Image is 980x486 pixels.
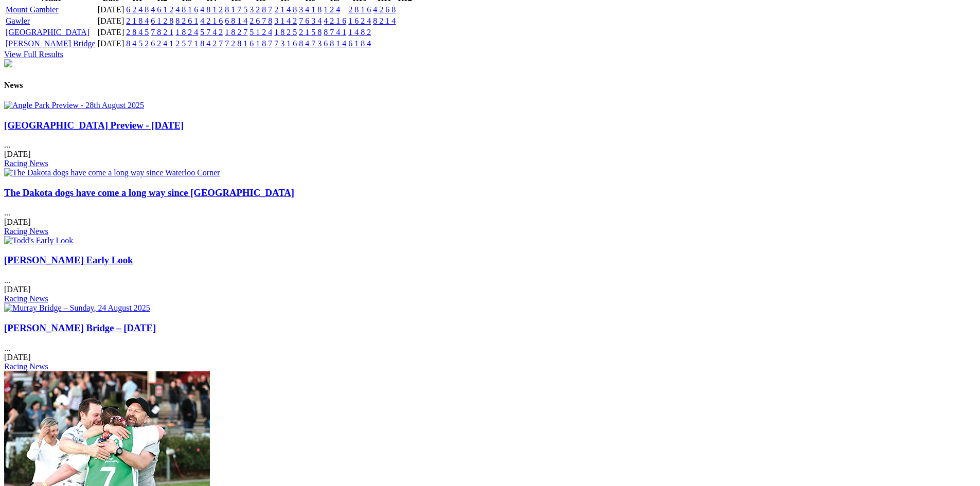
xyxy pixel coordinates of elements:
a: 7 6 3 4 [299,16,322,25]
a: Racing News [4,294,48,303]
a: 2 5 7 1 [175,39,198,48]
a: Racing News [4,159,48,168]
div: ... [4,120,976,169]
div: ... [4,255,976,303]
a: 7 8 2 1 [151,28,173,37]
a: 6 1 8 7 [250,39,272,48]
a: 2 1 8 4 [126,16,149,25]
a: 1 8 2 7 [225,28,247,37]
a: 8 4 7 3 [299,39,322,48]
a: 4 6 1 2 [151,5,173,14]
a: 1 2 4 [324,5,340,14]
a: 1 6 2 4 [348,16,371,25]
a: 8 2 6 1 [175,16,198,25]
a: 8 4 2 7 [200,39,223,48]
span: [DATE] [4,285,31,294]
a: 4 2 1 6 [200,16,223,25]
div: ... [4,322,976,371]
td: [DATE] [97,5,125,15]
a: [PERSON_NAME] Early Look [4,255,133,265]
span: [DATE] [4,353,31,362]
a: View Full Results [4,50,63,59]
a: 2 1 5 8 [299,28,322,37]
a: 7 3 1 6 [274,39,297,48]
span: [DATE] [4,150,31,158]
img: Murray Bridge – Sunday, 24 August 2025 [4,303,150,313]
a: [PERSON_NAME] Bridge [6,39,96,48]
td: [DATE] [97,39,125,49]
span: [DATE] [4,218,31,226]
a: [PERSON_NAME] Bridge – [DATE] [4,322,156,333]
a: 6 1 2 8 [151,16,173,25]
a: 8 2 1 4 [373,16,396,25]
a: 1 8 2 5 [274,28,297,37]
a: 6 2 4 1 [151,39,173,48]
a: 6 2 4 8 [126,5,149,14]
a: 7 2 8 1 [225,39,247,48]
a: 2 1 4 8 [274,5,297,14]
a: Gawler [6,16,30,25]
a: [GEOGRAPHIC_DATA] Preview - [DATE] [4,120,184,131]
a: 5 7 4 2 [200,28,223,37]
a: 8 4 5 2 [126,39,149,48]
div: ... [4,187,976,236]
a: 4 2 1 6 [324,16,346,25]
a: Racing News [4,227,48,236]
a: 6 8 1 4 [225,16,247,25]
a: [GEOGRAPHIC_DATA] [6,28,90,37]
img: The Dakota dogs have come a long way since Waterloo Corner [4,168,220,177]
a: 8 1 7 5 [225,5,247,14]
td: [DATE] [97,16,125,26]
a: 2 6 7 8 [250,16,272,25]
a: 4 2 6 8 [373,5,396,14]
h4: News [4,81,976,90]
a: Mount Gambier [6,5,59,14]
a: 6 8 1 4 [324,39,346,48]
img: Todd's Early Look [4,236,73,245]
a: 4 8 1 2 [200,5,223,14]
img: chasers_homepage.jpg [4,59,12,67]
a: 3 1 4 2 [274,16,297,25]
a: 2 8 1 6 [348,5,371,14]
a: 4 8 1 6 [175,5,198,14]
a: 8 7 4 1 [324,28,346,37]
a: 6 1 8 4 [348,39,371,48]
img: Angle Park Preview - 28th August 2025 [4,101,144,110]
a: The Dakota dogs have come a long way since [GEOGRAPHIC_DATA] [4,187,294,198]
a: 1 8 2 4 [175,28,198,37]
a: Racing News [4,362,48,371]
a: 3 4 1 8 [299,5,322,14]
a: 3 2 8 7 [250,5,272,14]
a: 1 4 8 2 [348,28,371,37]
a: 2 8 4 5 [126,28,149,37]
a: 5 1 2 4 [250,28,272,37]
td: [DATE] [97,27,125,38]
